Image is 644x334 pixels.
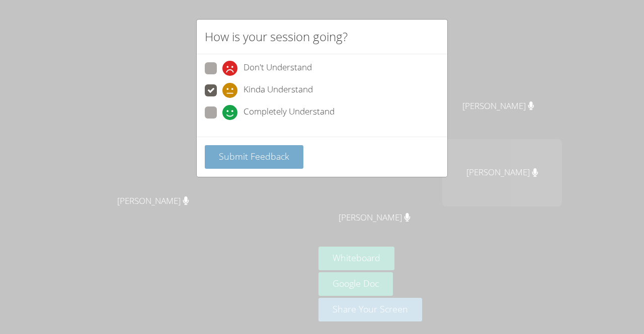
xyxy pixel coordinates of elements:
[205,145,303,169] button: Submit Feedback
[244,105,335,120] span: Completely Understand
[244,61,312,76] span: Don't Understand
[205,28,348,46] h2: How is your session going?
[219,150,289,162] span: Submit Feedback
[244,83,313,98] span: Kinda Understand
